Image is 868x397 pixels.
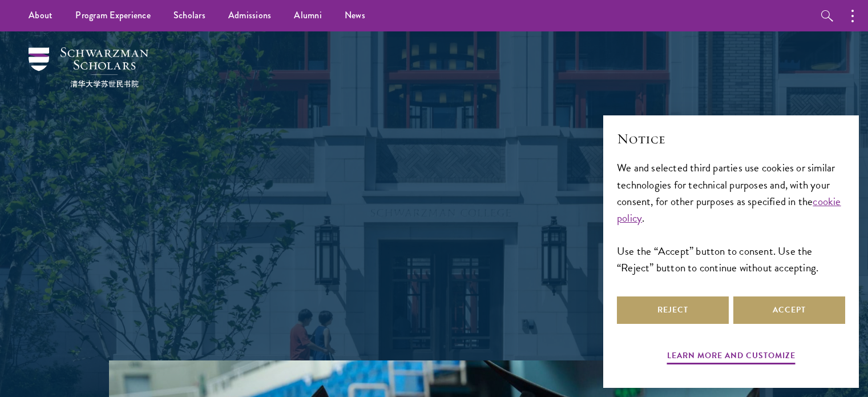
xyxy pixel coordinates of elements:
[617,159,845,275] div: We and selected third parties use cookies or similar technologies for technical purposes and, wit...
[617,193,841,226] a: cookie policy
[29,47,148,87] img: Schwarzman Scholars
[667,348,796,366] button: Learn more and customize
[617,296,729,324] button: Reject
[733,296,845,324] button: Accept
[617,129,845,149] h2: Notice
